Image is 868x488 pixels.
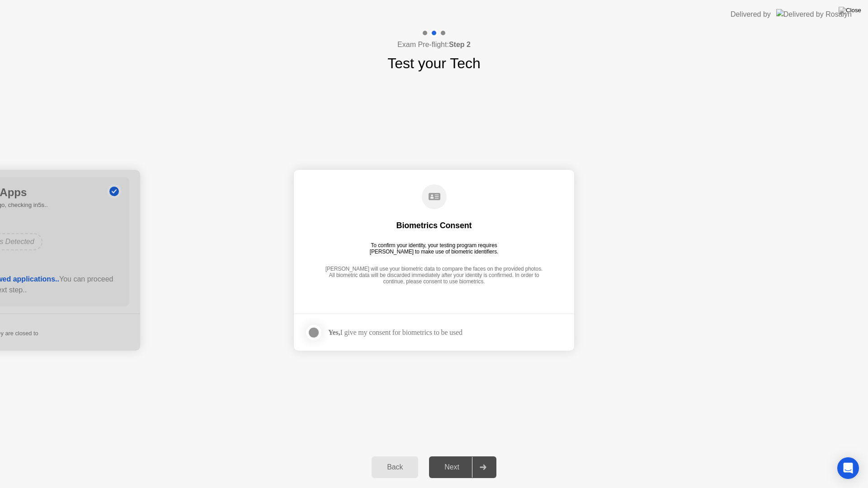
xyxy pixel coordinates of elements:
img: Delivered by Rosalyn [776,9,852,19]
button: Back [372,456,418,478]
div: I give my consent for biometrics to be used [328,328,462,337]
b: Step 2 [449,41,471,48]
div: Open Intercom Messenger [837,457,859,479]
div: [PERSON_NAME] will use your biometric data to compare the faces on the provided photos. All biome... [323,266,545,286]
div: Next [432,463,472,471]
h1: Test your Tech [387,52,481,74]
div: Delivered by [731,9,771,20]
img: Close [839,7,861,14]
strong: Yes, [328,328,340,336]
button: Next [429,456,496,478]
div: Back [374,463,415,471]
div: To confirm your identity, your testing program requires [PERSON_NAME] to make use of biometric id... [366,242,502,255]
div: Biometrics Consent [396,220,472,231]
h4: Exam Pre-flight: [397,39,471,50]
